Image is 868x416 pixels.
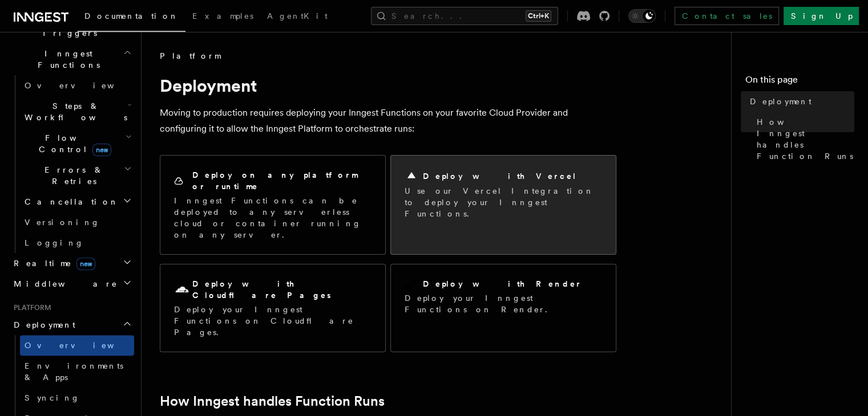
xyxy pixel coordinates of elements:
h4: On this page [745,73,854,91]
div: Inngest Functions [9,75,134,253]
kbd: Ctrl+K [526,10,551,22]
span: Overview [25,81,142,90]
button: Flow Controlnew [20,128,134,160]
span: new [92,144,111,156]
button: Deployment [9,315,134,335]
a: Contact sales [675,7,779,25]
a: Deployment [745,91,854,112]
svg: Cloudflare [174,282,190,298]
a: How Inngest handles Function Runs [160,393,385,409]
span: Inngest Functions [9,48,123,71]
span: Versioning [25,218,100,227]
a: Deploy with VercelUse our Vercel Integration to deploy your Inngest Functions. [390,155,616,255]
span: Flow Control [20,132,126,155]
a: Overview [20,335,134,356]
p: Moving to production requires deploying your Inngest Functions on your favorite Cloud Provider an... [160,105,616,137]
a: Overview [20,75,134,96]
span: Documentation [84,11,179,21]
span: Platform [160,50,220,62]
a: Syncing [20,388,134,408]
span: Overview [25,341,142,350]
button: Steps & Workflows [20,96,134,128]
span: Errors & Retries [20,164,124,187]
button: Inngest Functions [9,43,134,75]
span: How Inngest handles Function Runs [757,116,854,162]
span: AgentKit [267,11,328,21]
h2: Deploy with Cloudflare Pages [192,278,372,301]
p: Inngest Functions can be deployed to any serverless cloud or container running on any server. [174,195,372,240]
a: Examples [185,3,260,31]
span: Steps & Workflows [20,100,127,123]
button: Errors & Retries [20,160,134,191]
span: Logging [25,238,84,247]
a: Documentation [78,3,185,32]
p: Use our Vercel Integration to deploy your Inngest Functions. [405,185,602,219]
h2: Deploy with Render [423,278,582,289]
button: Middleware [9,274,134,294]
h1: Deployment [160,75,616,96]
button: Search...Ctrl+K [371,7,558,25]
button: Cancellation [20,191,134,212]
p: Deploy your Inngest Functions on Render. [405,292,602,315]
span: Environments & Apps [25,361,123,382]
a: Versioning [20,212,134,233]
span: Realtime [9,258,95,269]
a: AgentKit [260,3,334,31]
a: Deploy on any platform or runtimeInngest Functions can be deployed to any serverless cloud or con... [160,155,386,255]
a: Sign Up [784,7,859,25]
a: Deploy with RenderDeploy your Inngest Functions on Render. [390,264,616,352]
span: Syncing [25,393,80,402]
span: Examples [192,11,253,21]
span: Cancellation [20,196,119,207]
span: Middleware [9,278,118,289]
a: Deploy with Cloudflare PagesDeploy your Inngest Functions on Cloudflare Pages. [160,264,386,352]
a: How Inngest handles Function Runs [752,112,854,166]
h2: Deploy on any platform or runtime [192,169,372,192]
a: Environments & Apps [20,356,134,388]
h2: Deploy with Vercel [423,170,577,182]
span: Deployment [9,319,75,331]
button: Toggle dark mode [628,9,656,23]
span: Deployment [750,96,812,107]
span: new [76,258,95,270]
button: Realtimenew [9,253,134,274]
p: Deploy your Inngest Functions on Cloudflare Pages. [174,304,372,338]
span: Platform [9,303,51,312]
a: Logging [20,233,134,253]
